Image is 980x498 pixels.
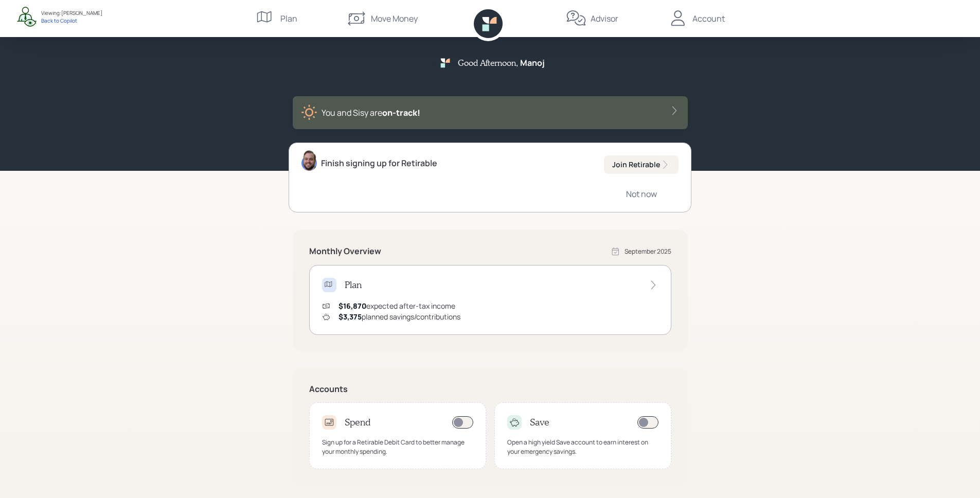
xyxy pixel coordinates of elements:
[280,12,297,25] div: Plan
[458,58,518,67] h5: Good Afternoon ,
[530,417,549,428] h4: Save
[338,300,455,311] div: expected after-tax income
[41,17,102,24] div: Back to Copilot
[604,155,679,174] button: Join Retirable
[301,150,317,171] img: james-distasi-headshot.png
[321,157,437,169] div: Finish signing up for Retirable
[322,438,473,456] div: Sign up for a Retirable Debit Card to better manage your monthly spending.
[338,311,460,322] div: planned savings/contributions
[520,58,545,68] h5: Manoj
[309,384,671,394] h5: Accounts
[692,12,725,25] div: Account
[309,246,381,256] h5: Monthly Overview
[591,12,618,25] div: Advisor
[338,312,362,322] span: $3,375
[322,106,420,119] div: You and Sisy are
[371,12,418,25] div: Move Money
[345,417,371,428] h4: Spend
[338,301,366,311] span: $16,870
[626,188,657,200] div: Not now
[625,247,671,256] div: September 2025
[382,107,420,118] span: on‑track!
[612,159,670,170] div: Join Retirable
[345,279,362,291] h4: Plan
[41,9,102,17] div: Viewing: [PERSON_NAME]
[301,104,317,121] img: sunny-XHVQM73Q.digested.png
[507,438,658,456] div: Open a high yield Save account to earn interest on your emergency savings.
